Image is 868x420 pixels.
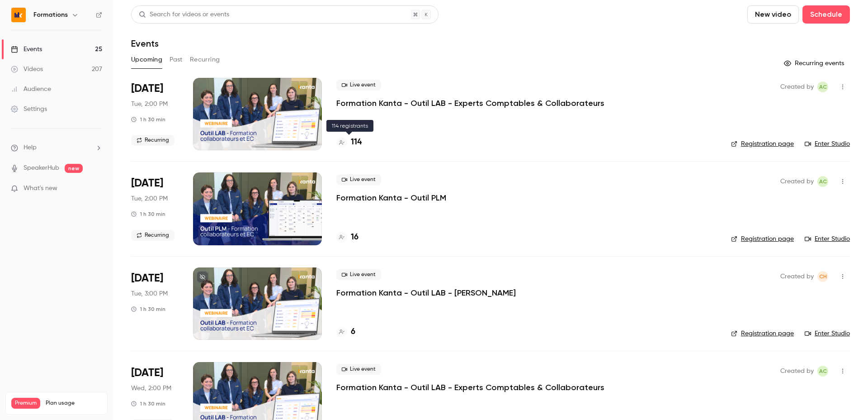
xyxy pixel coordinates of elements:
span: [DATE] [131,271,163,286]
span: Plan usage [46,400,102,407]
span: Created by [780,366,814,377]
div: Settings [11,105,47,114]
a: Registration page [731,234,794,243]
span: Live event [336,269,381,280]
span: Created by [780,271,814,282]
div: Audience [11,85,51,94]
div: Sep 30 Tue, 2:00 PM (Europe/Paris) [131,78,179,150]
span: Help [24,143,37,153]
span: Tue, 2:00 PM [131,100,168,109]
h1: Events [131,38,159,49]
a: 114 [336,136,362,148]
span: What's new [24,184,57,193]
span: CH [819,271,827,282]
div: 1 h 30 min [131,116,165,123]
div: 1 h 30 min [131,400,165,407]
span: Chloé Hauvel [817,271,828,282]
iframe: Noticeable Trigger [91,185,102,193]
span: Premium [11,398,40,409]
span: Created by [780,81,814,92]
div: Events [11,45,42,54]
div: 1 h 30 min [131,305,165,313]
a: Registration page [731,139,794,148]
a: Enter Studio [805,234,850,243]
span: Anaïs Cachelou [817,366,828,377]
div: 1 h 30 min [131,210,165,218]
h4: 114 [351,136,362,148]
span: Anaïs Cachelou [817,81,828,92]
li: help-dropdown-opener [11,143,102,153]
span: Anaïs Cachelou [817,176,828,187]
span: Live event [336,174,381,185]
div: Sep 30 Tue, 2:00 PM (Europe/Paris) [131,172,179,245]
a: Registration page [731,329,794,338]
button: Schedule [802,5,850,24]
span: Live event [336,80,381,91]
button: Recurring [190,52,220,67]
span: AC [819,176,827,187]
a: Formation Kanta - Outil LAB - Experts Comptables & Collaborateurs [336,382,604,393]
span: [DATE] [131,176,163,191]
span: AC [819,366,827,377]
span: Wed, 2:00 PM [131,384,171,393]
a: Formation Kanta - Outil PLM [336,192,446,203]
span: [DATE] [131,81,163,96]
h4: 6 [351,326,355,338]
a: Formation Kanta - Outil LAB - [PERSON_NAME] [336,287,516,298]
button: Upcoming [131,52,162,67]
span: new [65,164,83,173]
a: Enter Studio [805,139,850,148]
div: Sep 30 Tue, 3:00 PM (Europe/Paris) [131,267,179,340]
a: Formation Kanta - Outil LAB - Experts Comptables & Collaborateurs [336,98,604,109]
img: Formations [11,8,26,22]
span: Recurring [131,135,175,146]
span: Tue, 3:00 PM [131,289,168,298]
span: AC [819,81,827,92]
button: New video [747,5,799,24]
span: [DATE] [131,366,163,380]
div: Search for videos or events [139,10,229,19]
span: Live event [336,364,381,375]
button: Past [170,52,183,67]
span: Tue, 2:00 PM [131,194,168,203]
h4: 16 [351,231,359,243]
h6: Formations [33,10,68,19]
button: Recurring events [780,56,850,71]
span: Recurring [131,230,175,241]
a: SpeakerHub [24,163,59,173]
a: Enter Studio [805,329,850,338]
span: Created by [780,176,814,187]
a: 6 [336,326,355,338]
div: Videos [11,65,43,74]
a: 16 [336,231,359,243]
